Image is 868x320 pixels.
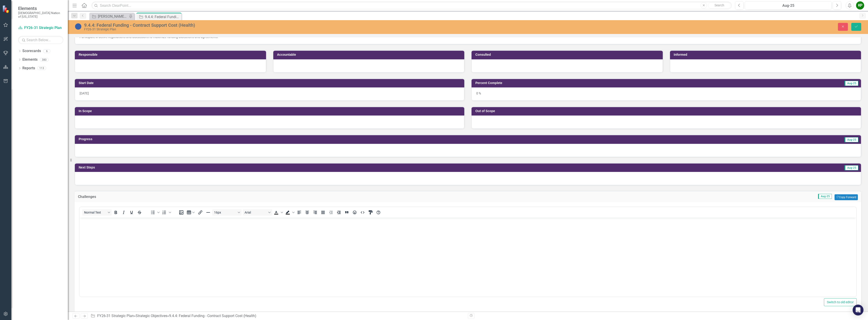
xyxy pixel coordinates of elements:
[853,305,863,315] div: Open Intercom Messenger
[82,209,112,216] button: Block Normal Text
[295,209,303,216] button: Align left
[475,81,726,85] h3: Percent Complete
[43,49,50,53] div: 6
[169,314,256,318] div: 9.4.4: Federal Funding - Contract Support Cost (Health)
[367,209,374,216] button: CSS Editor
[79,53,264,56] h3: Responsible
[475,53,660,56] h3: Consulted
[335,209,343,216] button: Increase indent
[79,109,462,113] h3: In Scope
[359,209,366,216] button: HTML Editor
[715,3,724,7] span: Search
[351,209,359,216] button: Emojis
[343,209,351,216] button: Blockquote
[277,53,462,56] h3: Accountable
[84,23,526,28] div: 9.4.4: Federal Funding - Contract Support Cost (Health)
[284,209,295,216] div: Background color Black
[708,2,731,9] button: Search
[160,209,172,216] div: Numbered list
[272,209,284,216] div: Text color Black
[84,28,526,31] div: FY26-31 Strategic Plan
[375,209,382,216] button: Help
[91,313,465,319] div: » »
[746,3,830,8] div: Aug-25
[824,298,857,306] button: Switch to old editor
[835,194,858,200] button: Copy Forward
[818,194,832,199] span: Aug-25
[844,165,858,170] span: Aug-25
[112,209,120,216] button: Bold
[22,66,35,71] a: Reports
[177,209,185,216] button: Insert image
[136,314,167,318] a: Strategic Objectives
[92,2,732,10] input: Search ClearPoint...
[475,109,859,113] h3: Out of Scope
[22,57,38,62] a: Elements
[22,48,41,54] a: Scorecards
[745,1,832,10] button: Aug-25
[79,81,462,85] h3: Start Date
[243,209,272,216] button: Font Arial
[75,23,82,30] img: Not Started
[120,209,127,216] button: Italic
[844,81,858,86] span: Aug-25
[2,5,10,13] img: ClearPoint Strategy
[245,211,267,214] span: Arial
[185,209,196,216] button: Table
[136,209,143,216] button: Strikethrough
[856,1,864,10] button: KP
[78,195,321,199] h3: Challenges
[18,11,63,19] small: [DEMOGRAPHIC_DATA] Nation of [US_STATE]
[90,14,128,19] a: [PERSON_NAME] SO's
[472,87,861,101] div: 0 %
[311,209,319,216] button: Align right
[79,166,496,169] h3: Next Steps
[97,314,134,318] a: FY26-31 Strategic Plan
[212,209,242,216] button: Font size 16px
[80,218,856,297] iframe: Rich Text Area
[145,14,180,20] div: 9.4.4: Federal Funding - Contract Support Cost (Health)
[79,137,461,141] h3: Progress
[204,209,212,216] button: Horizontal line
[214,211,236,214] span: 16px
[18,6,63,11] span: Elements
[80,91,89,95] span: [DATE]
[37,66,46,70] div: 113
[319,209,327,216] button: Justify
[303,209,311,216] button: Align center
[196,209,204,216] button: Insert/edit link
[84,211,106,214] span: Normal Text
[98,14,128,19] div: [PERSON_NAME] SO's
[18,36,63,44] input: Search Below...
[844,137,858,142] span: Aug-25
[128,209,135,216] button: Underline
[40,58,49,62] div: 380
[149,209,160,216] div: Bullet list
[327,209,335,216] button: Decrease indent
[674,53,859,56] h3: Informed
[18,25,63,31] a: FY26-31 Strategic Plan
